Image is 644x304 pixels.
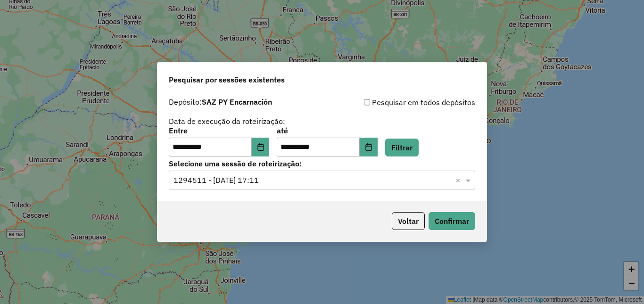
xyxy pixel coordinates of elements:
[385,139,419,156] button: Filtrar
[169,96,272,107] label: Depósito:
[455,174,463,186] span: Clear all
[360,138,378,156] button: Choose Date
[169,125,269,136] label: Entre
[322,97,475,108] div: Pesquisar em todos depósitos
[169,115,285,127] label: Data de execução da roteirização:
[252,138,270,156] button: Choose Date
[429,212,475,230] button: Confirmar
[169,158,475,169] label: Selecione uma sessão de roteirização:
[277,125,377,136] label: até
[392,212,425,230] button: Voltar
[202,97,272,107] strong: SAZ PY Encarnación
[169,74,285,85] span: Pesquisar por sessões existentes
